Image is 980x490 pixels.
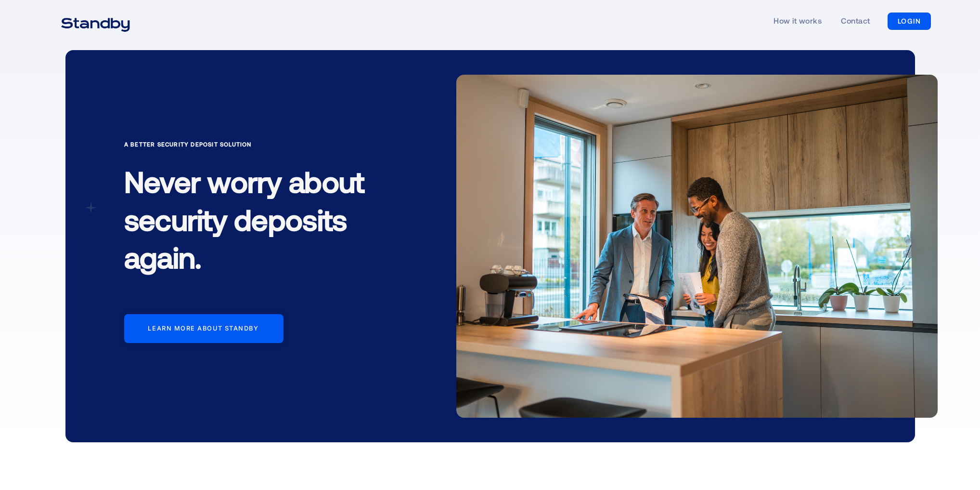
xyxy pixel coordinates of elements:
[148,325,258,332] div: Learn more about standby
[124,155,394,291] h1: Never worry about security deposits again.
[124,314,284,343] a: Learn more about standby
[888,13,931,30] a: LOGIN
[49,12,142,31] a: home
[124,139,394,149] div: A Better Security Deposit Solution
